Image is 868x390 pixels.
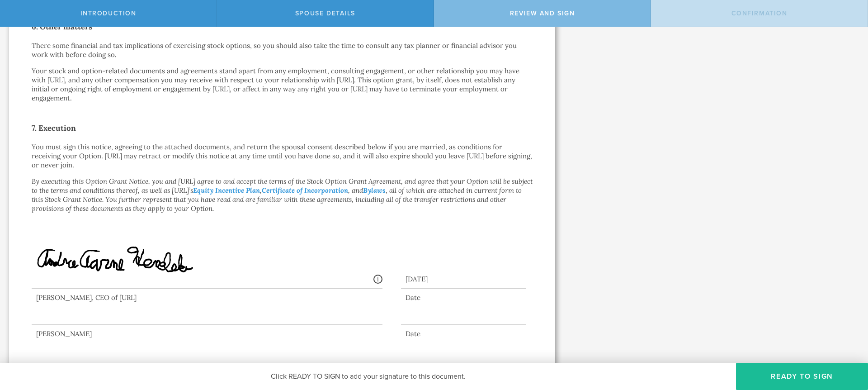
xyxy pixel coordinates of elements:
[731,10,788,17] span: Confirmation
[32,143,533,170] p: You must sign this notice, agreeing to the attached documents, and return the spousal consent des...
[32,177,533,213] em: By executing this Option Grant Notice, you and [URL] agree to and accept the terms of the Stock O...
[363,186,386,195] a: Bylaws
[80,10,137,17] span: Introduction
[401,266,526,289] div: [DATE]
[262,186,348,195] a: Certificate of Incorporation
[736,363,868,390] button: Ready to Sign
[510,10,575,17] span: Review and Sign
[36,225,275,290] img: 7JolPk2AAAAAElFTkSuQmCC
[193,186,260,195] a: Equity Incentive Plan
[401,329,526,338] div: Date
[32,121,533,135] h2: 7. Execution
[295,10,355,17] span: Spouse Details
[823,319,868,363] iframe: Chat Widget
[32,41,533,59] p: There some financial and tax implications of exercising stock options, so you should also take th...
[32,329,382,338] div: [PERSON_NAME]
[32,67,533,103] p: Your stock and option-related documents and agreements stand apart from any employment, consultin...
